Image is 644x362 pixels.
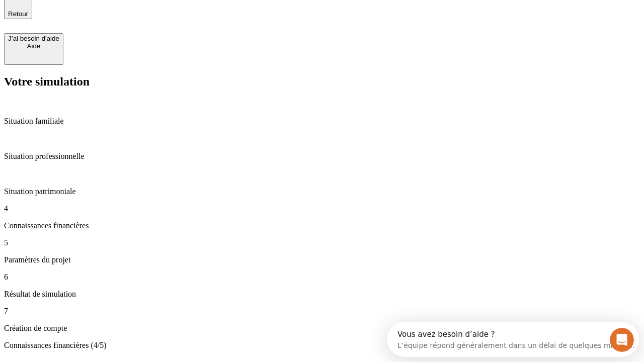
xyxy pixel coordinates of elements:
p: Connaissances financières (4/5) [4,341,640,350]
div: Aide [8,42,59,50]
p: Connaissances financières [4,221,640,230]
iframe: Intercom live chat [610,328,634,352]
p: 7 [4,307,640,316]
div: Vous avez besoin d’aide ? [11,9,248,17]
p: 5 [4,238,640,247]
p: Paramètres du projet [4,255,640,264]
p: 4 [4,204,640,213]
div: L’équipe répond généralement dans un délai de quelques minutes. [11,17,248,27]
p: Résultat de simulation [4,290,640,299]
div: J’ai besoin d'aide [8,35,59,42]
h2: Votre simulation [4,75,640,88]
span: Retour [8,10,28,18]
p: Situation professionnelle [4,152,640,161]
p: 6 [4,273,640,282]
p: Situation patrimoniale [4,187,640,196]
div: Ouvrir le Messenger Intercom [4,4,277,32]
iframe: Intercom live chat discovery launcher [387,322,639,357]
p: Création de compte [4,324,640,333]
p: Situation familiale [4,117,640,126]
button: J’ai besoin d'aideAide [4,33,63,65]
